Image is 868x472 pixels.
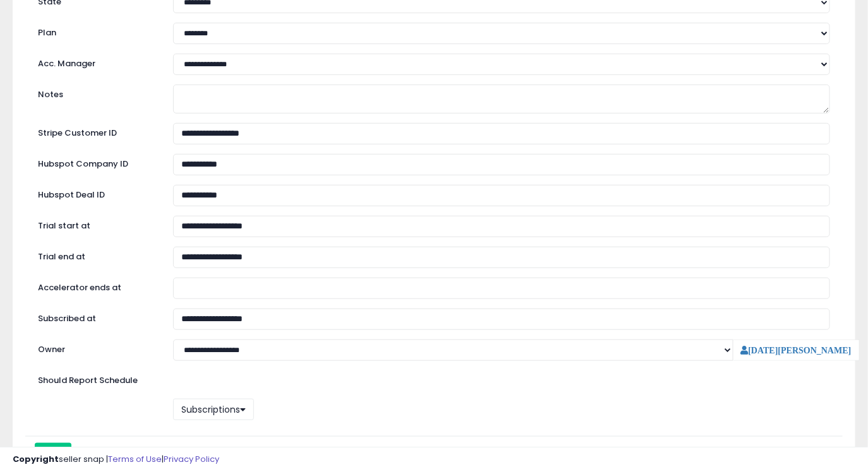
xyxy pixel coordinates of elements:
[28,278,164,294] label: Accelerator ends at
[28,85,164,101] label: Notes
[164,453,219,465] a: Privacy Policy
[28,247,164,263] label: Trial end at
[108,453,162,465] a: Terms of Use
[173,399,254,420] button: Subscriptions
[28,154,164,170] label: Hubspot Company ID
[28,309,164,325] label: Subscribed at
[28,185,164,201] label: Hubspot Deal ID
[38,375,138,387] label: Should Report Schedule
[28,23,164,39] label: Plan
[38,344,65,356] label: Owner
[28,216,164,232] label: Trial start at
[28,54,164,70] label: Acc. Manager
[13,454,219,466] div: seller snap | |
[28,123,164,139] label: Stripe Customer ID
[13,453,59,465] strong: Copyright
[741,346,852,355] a: [DATE][PERSON_NAME]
